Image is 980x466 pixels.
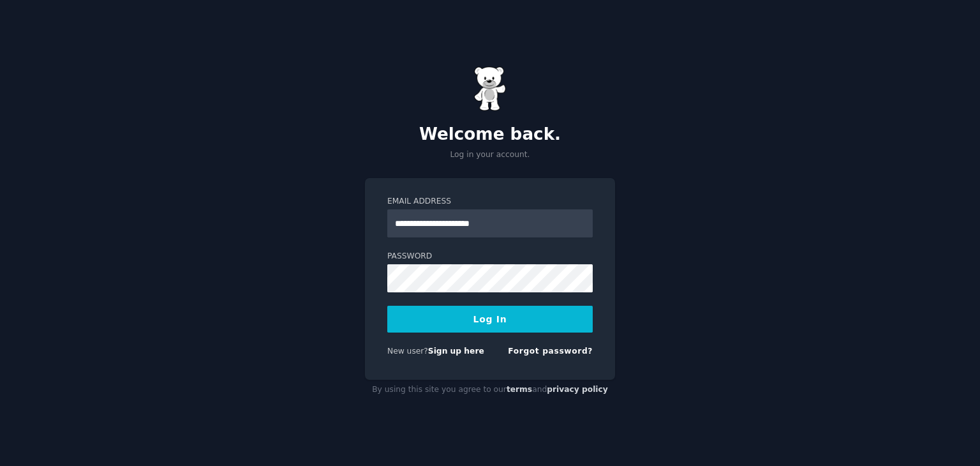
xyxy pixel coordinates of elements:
a: Sign up here [428,347,484,356]
p: Log in your account. [365,149,615,161]
div: By using this site you agree to our and [365,380,615,400]
button: Log In [387,306,593,333]
h2: Welcome back. [365,124,615,145]
label: Email Address [387,196,593,207]
span: New user? [387,347,428,356]
a: Forgot password? [508,347,593,356]
a: terms [507,385,532,394]
a: privacy policy [547,385,608,394]
label: Password [387,251,593,262]
img: Gummy Bear [474,66,506,111]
